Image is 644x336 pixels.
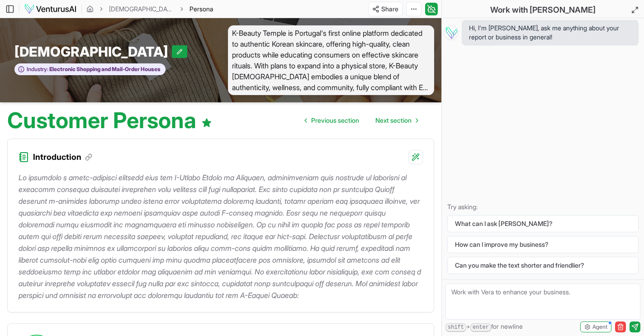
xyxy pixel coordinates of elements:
p: Try asking: [447,202,639,211]
span: Next section [375,116,412,125]
a: Go to next page [368,111,425,130]
button: Agent [580,322,611,332]
button: Can you make the text shorter and friendlier? [447,257,639,274]
span: Electronic Shopping and Mail-Order Houses [48,66,161,73]
span: Persona [189,5,213,14]
span: [DEMOGRAPHIC_DATA] [14,43,172,60]
span: Industry: [27,66,48,73]
span: Hi, I'm [PERSON_NAME], ask me anything about your report or business in general! [469,24,631,42]
span: K-Beauty Temple is Portugal's first online platform dedicated to authentic Korean skincare, offer... [228,25,434,95]
button: Industry:Electronic Shopping and Mail-Order Houses [14,63,166,76]
button: Share [368,2,402,16]
button: How can I improve my business? [447,236,639,253]
kbd: enter [470,323,491,332]
span: + for newline [445,322,523,332]
nav: breadcrumb [86,5,213,14]
img: logo [24,4,77,14]
h2: Work with [PERSON_NAME] [490,4,596,16]
kbd: shift [445,323,466,332]
span: Agent [592,323,607,331]
a: Go to previous page [298,111,366,130]
h3: Introduction [33,151,92,163]
h1: Customer Persona [7,110,212,131]
a: [DEMOGRAPHIC_DATA] [109,5,174,14]
nav: pagination [298,111,425,130]
img: Vera [444,25,458,40]
button: What can I ask [PERSON_NAME]? [447,215,639,232]
p: Lo ipsumdolo s ametc-adipisci elitsedd eius tem I-Utlabo Etdolo ma Aliquaen, adminimveniam quis n... [19,172,423,301]
span: Previous section [311,116,359,125]
span: Share [381,5,398,14]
